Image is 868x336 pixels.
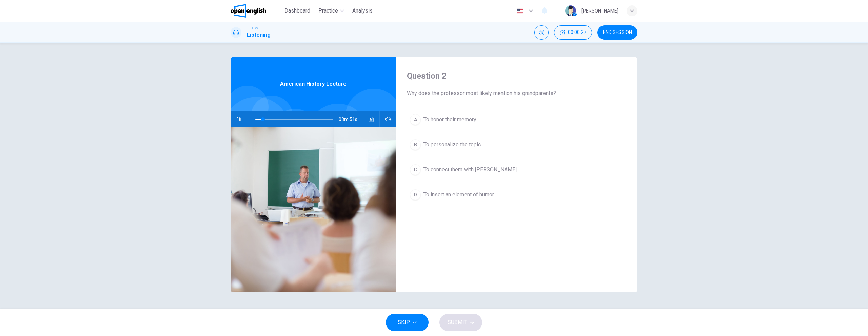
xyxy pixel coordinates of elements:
button: ATo honor their memory [407,111,627,128]
span: TOEFL® [247,26,258,31]
div: C [410,164,421,175]
span: Why does the professor most likely mention his grandparents? [407,89,627,98]
div: A [410,114,421,125]
span: 00:00:27 [568,30,586,35]
span: To honor their memory [423,115,476,124]
img: en [516,8,524,14]
img: OpenEnglish logo [231,4,266,18]
span: To connect them with [PERSON_NAME] [423,166,517,174]
a: OpenEnglish logo [231,4,282,18]
button: Analysis [350,5,375,17]
span: Analysis [352,7,373,15]
button: DTo insert an element of humor [407,186,627,203]
span: To personalize the topic [423,141,481,149]
span: SKIP [398,318,410,327]
div: [PERSON_NAME] [581,7,618,15]
span: Practice [318,7,338,15]
div: B [410,139,421,150]
button: BTo personalize the topic [407,136,627,153]
button: END SESSION [597,25,637,40]
span: END SESSION [603,30,632,35]
button: 00:00:27 [554,25,592,40]
span: To insert an element of humor [423,191,494,199]
button: CTo connect them with [PERSON_NAME] [407,161,627,178]
span: Dashboard [284,7,310,15]
h4: Question 2 [407,70,627,81]
div: D [410,189,421,200]
button: Practice [316,5,347,17]
div: Mute [534,25,549,40]
button: Dashboard [282,5,313,17]
img: Profile picture [565,5,576,16]
span: 03m 51s [339,111,363,127]
button: SKIP [386,314,429,331]
div: Hide [554,25,592,40]
button: Click to see the audio transcription [366,111,377,127]
h1: Listening [247,31,271,39]
span: American History Lecture [280,80,347,88]
img: American History Lecture [231,127,396,292]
